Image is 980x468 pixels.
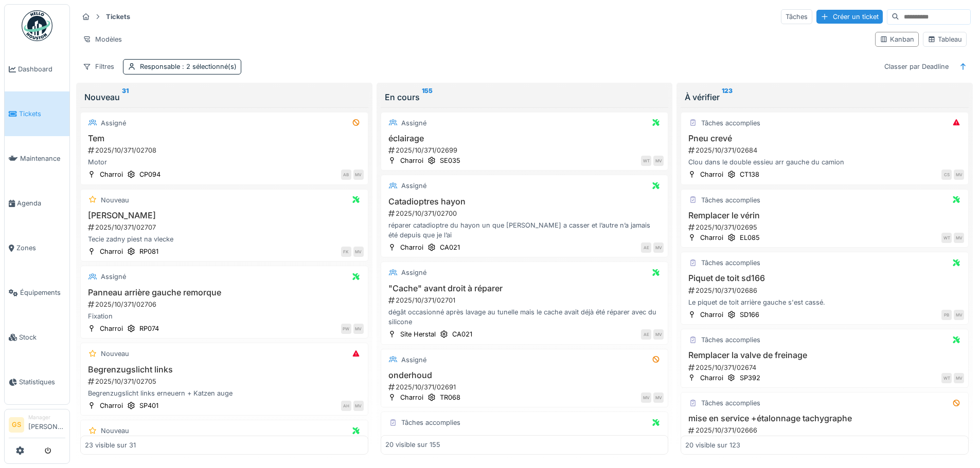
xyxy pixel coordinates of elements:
[385,370,664,380] h3: onderhoud
[387,382,664,392] div: 2025/10/371/02691
[685,414,964,423] h3: mise en service +étalonnage tachygraphe
[85,365,364,375] h3: Begrenzugslicht links
[22,10,52,41] img: Badge_color-CXgf-gQk.svg
[387,209,664,218] div: 2025/10/371/02700
[701,118,760,128] div: Tâches accomplies
[353,401,364,411] div: MV
[401,268,426,277] div: Assigné
[87,377,364,386] div: 2025/10/371/02705
[353,247,364,257] div: MV
[387,145,664,155] div: 2025/10/371/02699
[687,145,964,155] div: 2025/10/371/02684
[19,377,65,387] span: Statistiques
[101,349,129,359] div: Nouveau
[641,242,651,253] div: AE
[440,242,460,252] div: CA021
[701,195,760,205] div: Tâches accomplies
[400,392,423,402] div: Charroi
[139,401,158,410] div: SP401
[341,401,351,411] div: AH
[101,272,126,282] div: Assigné
[385,434,664,443] h3: Tabula electric
[385,91,665,103] div: En cours
[78,59,119,74] div: Filtres
[685,211,964,220] h3: Remplacer le vérin
[700,170,723,179] div: Charroi
[722,91,733,103] sup: 123
[653,156,664,166] div: MV
[700,373,723,383] div: Charroi
[5,315,69,360] a: Stock
[701,398,760,408] div: Tâches accomplies
[701,258,760,268] div: Tâches accomplies
[740,233,760,242] div: EL085
[781,9,812,24] div: Tâches
[84,91,364,103] div: Nouveau
[685,134,964,143] h3: Pneu crevé
[85,134,364,143] h3: Tem
[954,310,964,320] div: MV
[85,311,364,321] div: Fixation
[954,170,964,180] div: MV
[5,181,69,226] a: Agenda
[18,64,65,74] span: Dashboard
[341,247,351,257] div: FK
[353,324,364,334] div: MV
[641,329,651,340] div: AE
[85,388,364,398] div: Begrenzugslicht links erneuern + Katzen auge
[139,170,161,179] div: CP094
[385,220,664,240] div: réparer catadioptre du hayon un que [PERSON_NAME] a casser et l’autre n’a jamais été depuis que j...
[85,234,364,244] div: Tecie zadny piest na vlecke
[341,170,351,180] div: AB
[100,324,123,333] div: Charroi
[5,360,69,404] a: Statistiques
[101,426,129,436] div: Nouveau
[685,440,740,450] div: 20 visible sur 123
[740,310,759,320] div: SD166
[9,417,24,433] li: GS
[401,118,426,128] div: Assigné
[100,247,123,256] div: Charroi
[653,242,664,253] div: MV
[941,233,952,243] div: WT
[19,109,65,119] span: Tickets
[387,295,664,305] div: 2025/10/371/02701
[941,310,952,320] div: PB
[5,91,69,136] a: Tickets
[180,63,237,70] span: : 2 sélectionné(s)
[685,350,964,360] h3: Remplacer la valve de freinage
[687,222,964,232] div: 2025/10/371/02695
[440,156,460,165] div: SE035
[700,310,723,320] div: Charroi
[28,414,65,421] div: Manager
[78,32,127,47] div: Modèles
[385,440,440,450] div: 20 visible sur 155
[687,286,964,295] div: 2025/10/371/02686
[816,10,883,24] div: Créer un ticket
[16,243,65,253] span: Zones
[87,222,364,232] div: 2025/10/371/02707
[9,414,65,438] a: GS Manager[PERSON_NAME]
[101,195,129,205] div: Nouveau
[941,170,952,180] div: CS
[422,91,433,103] sup: 155
[685,273,964,283] h3: Piquet de toit sd166
[653,392,664,403] div: MV
[385,197,664,207] h3: Catadioptres hayon
[87,145,364,155] div: 2025/10/371/02708
[19,332,65,342] span: Stock
[341,324,351,334] div: PW
[5,136,69,181] a: Maintenance
[440,392,460,402] div: TR068
[401,418,460,427] div: Tâches accomplies
[400,329,436,339] div: Site Herstal
[880,59,953,74] div: Classer par Deadline
[20,288,65,297] span: Équipements
[385,307,664,327] div: dégât occasionné après lavage au tunelle mais le cache avait déjà été réparer avec du silicone
[87,299,364,309] div: 2025/10/371/02706
[653,329,664,340] div: MV
[700,233,723,242] div: Charroi
[452,329,472,339] div: CA021
[5,226,69,270] a: Zones
[941,373,952,383] div: WT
